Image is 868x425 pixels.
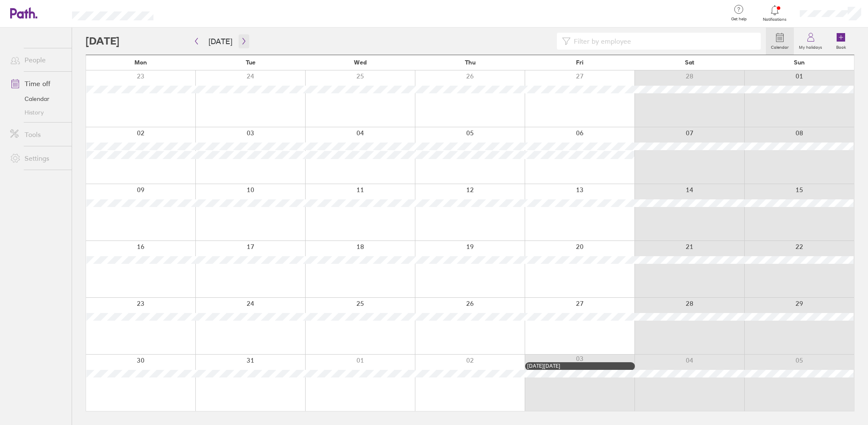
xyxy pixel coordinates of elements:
[3,150,72,167] a: Settings
[761,4,789,22] a: Notifications
[202,34,239,48] button: [DATE]
[794,28,827,55] a: My holidays
[570,33,756,49] input: Filter by employee
[3,92,72,106] a: Calendar
[766,42,794,50] label: Calendar
[827,28,854,55] a: Book
[766,28,794,55] a: Calendar
[831,42,851,50] label: Book
[3,75,72,92] a: Time off
[3,51,72,68] a: People
[685,59,694,66] span: Sat
[3,126,72,143] a: Tools
[3,106,72,119] a: History
[761,17,789,22] span: Notifications
[246,59,256,66] span: Tue
[794,42,827,50] label: My holidays
[354,59,367,66] span: Wed
[527,363,633,369] div: [DATE][DATE]
[465,59,476,66] span: Thu
[725,17,753,22] span: Get help
[134,59,147,66] span: Mon
[794,59,805,66] span: Sun
[576,59,584,66] span: Fri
